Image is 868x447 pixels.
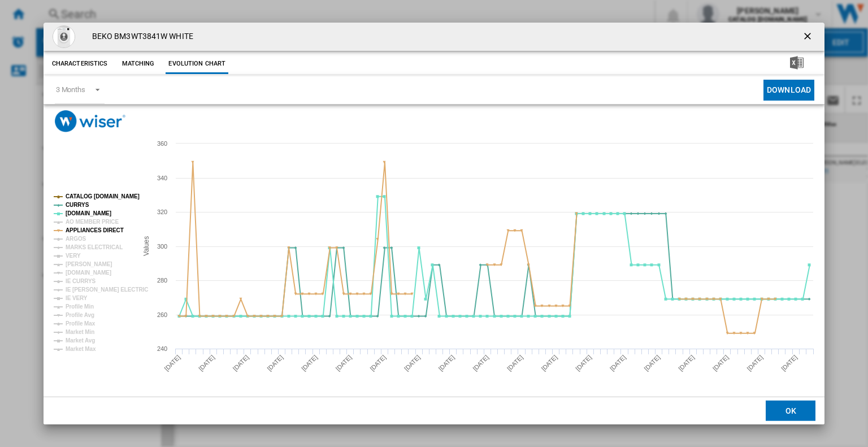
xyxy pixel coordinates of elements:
[66,329,94,335] tspan: Market Min
[232,354,250,372] tspan: [DATE]
[763,80,814,101] button: Download
[66,337,95,344] tspan: Market Avg
[56,85,85,94] div: 3 Months
[66,295,88,301] tspan: IE VERY
[142,236,150,256] tspan: Values
[66,287,148,293] tspan: IE [PERSON_NAME] ELECTRIC
[55,110,125,132] img: logo_wiser_300x94.png
[66,253,81,259] tspan: VERY
[266,354,284,372] tspan: [DATE]
[163,354,181,372] tspan: [DATE]
[471,354,490,372] tspan: [DATE]
[66,210,111,216] tspan: [DOMAIN_NAME]
[745,354,764,372] tspan: [DATE]
[437,354,455,372] tspan: [DATE]
[86,31,193,42] h4: BEKO BM3WT3841W WHITE
[66,236,86,242] tspan: ARGOS
[157,277,167,284] tspan: 280
[368,354,387,372] tspan: [DATE]
[66,261,112,267] tspan: [PERSON_NAME]
[66,193,140,199] tspan: CATALOG [DOMAIN_NAME]
[540,354,558,372] tspan: [DATE]
[157,175,167,181] tspan: 340
[66,303,94,310] tspan: Profile Min
[157,311,167,318] tspan: 260
[780,354,798,372] tspan: [DATE]
[802,31,815,44] ng-md-icon: getI18NText('BUTTONS.CLOSE_DIALOG')
[790,56,804,70] img: excel-24x24.png
[66,219,119,225] tspan: AO MEMBER PRICE
[66,312,94,318] tspan: Profile Avg
[66,227,124,233] tspan: APPLIANCES DIRECT
[113,54,163,74] button: Matching
[157,140,167,147] tspan: 360
[506,354,524,372] tspan: [DATE]
[197,354,216,372] tspan: [DATE]
[643,354,661,372] tspan: [DATE]
[403,354,422,372] tspan: [DATE]
[66,270,111,276] tspan: [DOMAIN_NAME]
[157,209,167,215] tspan: 320
[300,354,319,372] tspan: [DATE]
[44,23,824,425] md-dialog: Product popup
[166,54,228,74] button: Evolution chart
[66,346,96,352] tspan: Market Max
[66,244,123,250] tspan: MARKS ELECTRICAL
[797,25,820,48] button: getI18NText('BUTTONS.CLOSE_DIALOG')
[66,202,89,208] tspan: CURRYS
[66,278,96,284] tspan: IE CURRYS
[335,354,353,372] tspan: [DATE]
[49,54,111,74] button: Characteristics
[157,243,167,250] tspan: 300
[157,345,167,352] tspan: 240
[772,54,822,74] button: Download in Excel
[574,354,593,372] tspan: [DATE]
[711,354,730,372] tspan: [DATE]
[66,320,96,327] tspan: Profile Max
[609,354,627,372] tspan: [DATE]
[53,25,75,48] img: 10262547
[766,401,815,421] button: OK
[677,354,696,372] tspan: [DATE]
